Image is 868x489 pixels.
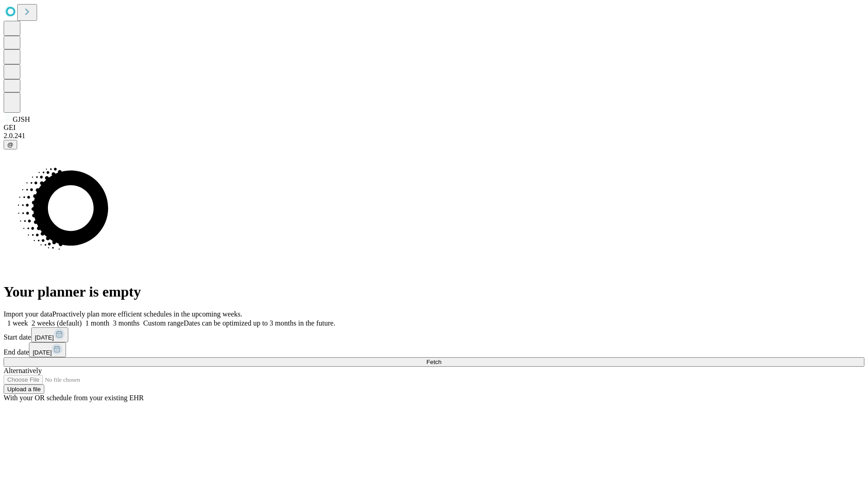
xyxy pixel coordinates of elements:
button: [DATE] [31,327,68,342]
span: Fetch [426,359,441,365]
button: Fetch [4,357,864,367]
button: [DATE] [29,342,66,357]
button: @ [4,140,17,149]
span: [DATE] [35,334,54,341]
span: Proactively plan more efficient schedules in the upcoming weeks. [52,310,242,318]
span: Custom range [143,319,184,327]
span: Dates can be optimized up to 3 months in the future. [184,319,335,327]
div: Start date [4,327,864,342]
button: Upload a file [4,384,44,394]
h1: Your planner is empty [4,283,864,300]
span: Import your data [4,310,52,318]
div: GEI [4,124,864,132]
div: End date [4,342,864,357]
span: With your OR schedule from your existing EHR [4,394,144,402]
span: [DATE] [33,349,52,356]
span: 1 month [85,319,109,327]
span: GJSH [13,115,30,123]
span: 2 weeks (default) [32,319,82,327]
span: 1 week [7,319,28,327]
span: @ [7,141,14,148]
span: Alternatively [4,367,42,374]
span: 3 months [113,319,140,327]
div: 2.0.241 [4,132,864,140]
